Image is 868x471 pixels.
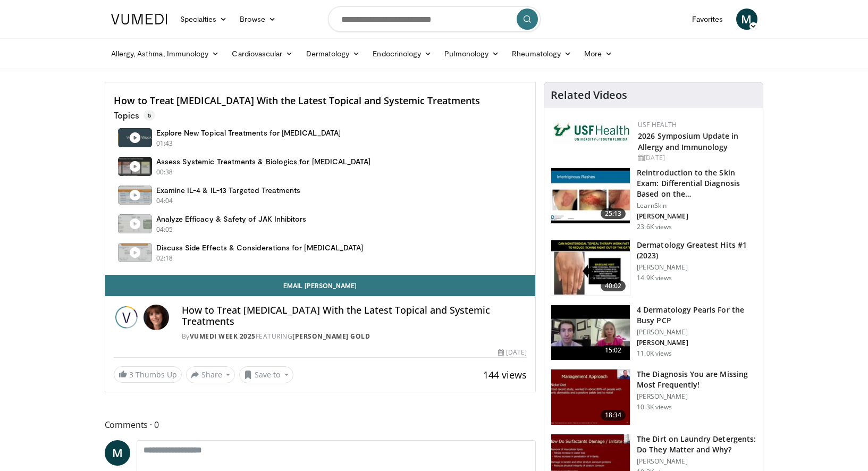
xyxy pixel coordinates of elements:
img: 04c704bc-886d-4395-b463-610399d2ca6d.150x105_q85_crop-smart_upscale.jpg [551,305,630,360]
span: 5 [144,110,155,121]
span: Comments 0 [105,418,536,432]
div: By FEATURING [182,332,527,341]
button: Share [186,366,235,383]
a: Browse [233,9,282,30]
a: [PERSON_NAME] Gold [292,332,370,341]
p: 23.6K views [637,223,672,231]
a: Email [PERSON_NAME] [105,275,536,296]
a: Pulmonology [438,43,505,64]
a: 40:02 Dermatology Greatest Hits #1 (2023) [PERSON_NAME] 14.9K views [551,240,756,296]
input: Search topics, interventions [328,6,541,32]
a: 3 Thumbs Up [114,366,182,383]
a: M [105,440,130,466]
span: 18:34 [601,410,626,420]
h4: Explore New Topical Treatments for [MEDICAL_DATA] [156,128,341,138]
p: 04:05 [156,225,173,234]
span: 15:02 [601,345,626,356]
a: 25:13 Reintroduction to the Skin Exam: Differential Diagnosis Based on the… LearnSkin [PERSON_NAM... [551,167,756,231]
p: 04:04 [156,196,173,206]
span: 144 views [483,368,527,381]
a: More [578,43,619,64]
h4: How to Treat [MEDICAL_DATA] With the Latest Topical and Systemic Treatments [182,305,527,327]
a: Favorites [686,9,730,30]
a: Specialties [174,9,234,30]
h3: The Dirt on Laundry Detergents: Do They Matter and Why? [637,434,756,455]
img: 167f4955-2110-4677-a6aa-4d4647c2ca19.150x105_q85_crop-smart_upscale.jpg [551,240,630,296]
a: 18:34 The Diagnosis You are Missing Most Frequently! [PERSON_NAME] 10.3K views [551,369,756,425]
img: Vumedi Week 2025 [114,305,139,330]
h4: Analyze Efficacy & Safety of JAK Inhibitors [156,214,307,224]
a: Allergy, Asthma, Immunology [105,43,226,64]
h3: Dermatology Greatest Hits #1 (2023) [637,240,756,261]
p: 01:43 [156,139,173,148]
p: 00:38 [156,167,173,177]
h4: Examine IL-4 & IL-13 Targeted Treatments [156,186,301,195]
p: [PERSON_NAME] [637,328,756,337]
img: 022c50fb-a848-4cac-a9d8-ea0906b33a1b.150x105_q85_crop-smart_upscale.jpg [551,168,630,223]
p: [PERSON_NAME] [637,339,756,347]
a: USF Health [638,120,677,129]
p: [PERSON_NAME] [637,212,756,221]
p: 10.3K views [637,403,672,411]
h4: Related Videos [551,89,627,102]
p: [PERSON_NAME] [637,457,756,466]
h3: 4 Dermatology Pearls For the Busy PCP [637,305,756,326]
a: Vumedi Week 2025 [190,332,256,341]
p: 02:18 [156,254,173,263]
a: 15:02 4 Dermatology Pearls For the Busy PCP [PERSON_NAME] [PERSON_NAME] 11.0K views [551,305,756,361]
h4: How to Treat [MEDICAL_DATA] With the Latest Topical and Systemic Treatments [114,95,527,107]
h4: Discuss Side Effects & Considerations for [MEDICAL_DATA] [156,243,364,253]
p: [PERSON_NAME] [637,263,756,272]
a: Cardiovascular [225,43,299,64]
img: 52a0b0fc-6587-4d56-b82d-d28da2c4b41b.150x105_q85_crop-smart_upscale.jpg [551,369,630,425]
h3: Reintroduction to the Skin Exam: Differential Diagnosis Based on the… [637,167,756,199]
p: 11.0K views [637,349,672,358]
a: Rheumatology [505,43,578,64]
p: 14.9K views [637,274,672,282]
span: 25:13 [601,208,626,219]
span: 3 [129,369,133,380]
img: VuMedi Logo [111,14,167,24]
span: 40:02 [601,281,626,291]
a: M [736,9,757,30]
div: [DATE] [498,348,527,357]
p: Topics [114,110,155,121]
p: LearnSkin [637,201,756,210]
a: Endocrinology [366,43,438,64]
img: 6ba8804a-8538-4002-95e7-a8f8012d4a11.png.150x105_q85_autocrop_double_scale_upscale_version-0.2.jpg [553,120,633,144]
p: [PERSON_NAME] [637,392,756,401]
h3: The Diagnosis You are Missing Most Frequently! [637,369,756,390]
a: Dermatology [300,43,367,64]
div: [DATE] [638,153,754,163]
a: 2026 Symposium Update in Allergy and Immunology [638,131,738,152]
img: Avatar [144,305,169,330]
h4: Assess Systemic Treatments & Biologics for [MEDICAL_DATA] [156,157,371,166]
button: Save to [239,366,293,383]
